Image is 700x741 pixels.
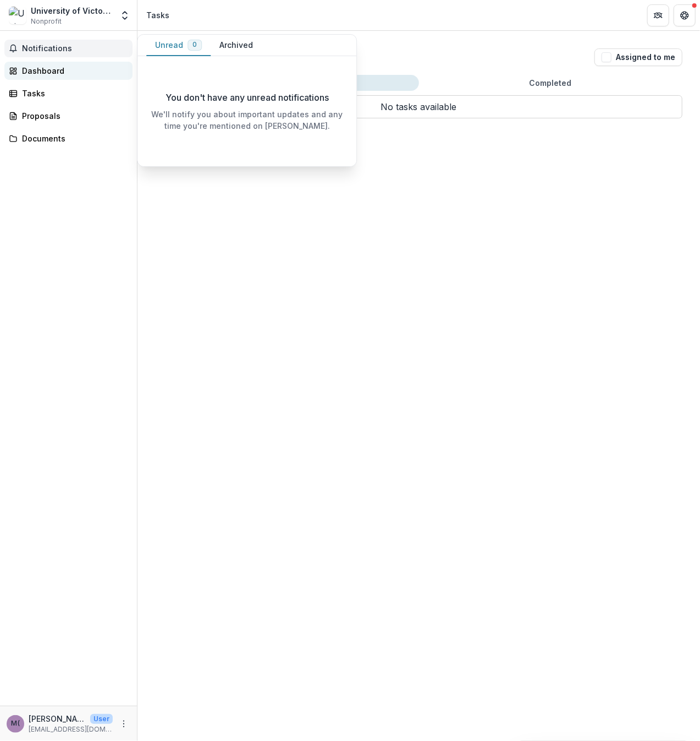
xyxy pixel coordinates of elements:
span: Notifications [22,44,128,53]
button: Archived [211,35,262,56]
div: Proposals [22,110,124,122]
button: Assigned to me [594,48,682,66]
img: University of Victoria (Biology Department) [9,7,26,24]
a: Proposals [4,107,133,125]
div: Dashboard [22,65,124,77]
div: Tasks [146,9,169,21]
p: [PERSON_NAME] (UVic) [29,713,86,724]
button: Get Help [674,4,696,26]
button: Partners [647,4,669,26]
span: 0 [192,41,197,48]
p: [EMAIL_ADDRESS][DOMAIN_NAME] [29,724,113,734]
nav: breadcrumb [142,7,174,23]
p: We'll notify you about important updates and any time you're mentioned on [PERSON_NAME]. [146,108,348,132]
div: University of Victoria (Biology Department) [31,5,113,17]
button: More [117,717,130,731]
p: You don't have any unread notifications [166,91,329,104]
button: Unread [146,35,211,56]
div: Mack Bartlett (UVic) [11,720,20,727]
button: Open entity switcher [117,4,133,26]
a: Documents [4,129,133,148]
a: Tasks [4,84,133,102]
a: Dashboard [4,62,133,80]
div: Tasks [22,88,124,99]
div: Documents [22,133,124,144]
button: Notifications [4,40,133,57]
p: No tasks available [155,95,682,118]
p: User [90,714,113,724]
button: Completed [419,75,683,91]
span: Nonprofit [31,17,62,26]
